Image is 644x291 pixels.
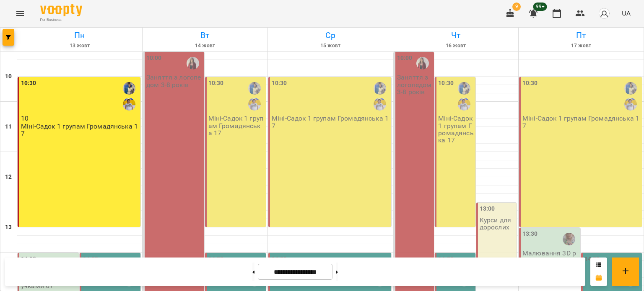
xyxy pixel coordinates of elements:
[208,79,224,88] label: 10:30
[458,82,470,95] img: Фефелова Людмила Іванівна
[5,223,12,232] h6: 13
[272,115,390,129] p: Міні-Садок 1 групам Громадянська 17
[624,98,637,111] img: Яковенко Лариса Миколаївна
[18,42,141,50] h6: 13 жовт
[438,79,454,88] label: 10:30
[374,98,386,111] img: Яковенко Лариса Миколаївна
[5,173,12,182] h6: 12
[522,79,538,88] label: 10:30
[18,29,141,42] h6: Пн
[438,115,473,144] p: Міні-Садок 1 групам Громадянська 17
[10,3,30,23] button: Menu
[146,54,162,63] label: 10:00
[618,5,634,21] button: UA
[269,29,392,42] h6: Ср
[40,17,82,23] span: For Business
[395,42,517,50] h6: 16 жовт
[520,42,642,50] h6: 17 жовт
[272,79,287,88] label: 10:30
[480,204,495,214] label: 13:00
[5,122,12,131] h6: 11
[598,8,610,19] img: avatar_s.png
[522,229,538,239] label: 13:30
[123,98,135,111] img: Яковенко Лариса Миколаївна
[144,42,266,50] h6: 14 жовт
[248,82,261,95] img: Фефелова Людмила Іванівна
[40,4,82,16] img: Voopty Logo
[563,233,575,245] img: Літвінова Катерина
[512,3,521,11] span: 9
[21,79,36,88] label: 10:30
[416,57,429,70] img: Єременко Ірина Олександрівна
[21,123,139,137] p: Міні-Садок 1 групам Громадянська 17
[624,82,637,95] img: Фефелова Людмила Іванівна
[21,115,139,122] p: 10
[374,82,386,95] img: Фефелова Людмила Іванівна
[146,74,203,88] p: Заняття з логопедом 3-8 років
[208,115,265,136] p: Міні-Садок 1 групам Громадянська 17
[622,9,631,18] span: UA
[458,98,470,111] img: Яковенко Лариса Миколаївна
[480,216,515,231] p: Курси для дорослих
[123,82,135,95] img: Фефелова Людмила Іванівна
[397,74,432,95] p: Заняття з логопедом 3-8 років
[269,42,392,50] h6: 15 жовт
[5,72,12,81] h6: 10
[522,115,640,129] p: Міні-Садок 1 групам Громадянська 17
[520,29,642,42] h6: Пт
[144,29,266,42] h6: Вт
[248,98,261,111] img: Яковенко Лариса Миколаївна
[522,250,579,264] p: Малювання 3D ручками 6+
[533,3,547,11] span: 99+
[187,57,199,70] img: Єременко Ірина Олександрівна
[397,54,413,63] label: 10:00
[395,29,517,42] h6: Чт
